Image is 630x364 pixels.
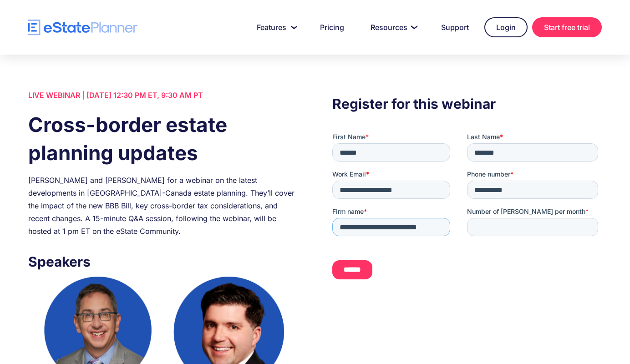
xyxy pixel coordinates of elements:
h3: Speakers [28,251,298,272]
a: Resources [360,18,426,36]
div: [PERSON_NAME] and [PERSON_NAME] for a webinar on the latest developments in [GEOGRAPHIC_DATA]-Can... [28,174,298,238]
a: Pricing [309,18,355,36]
h3: Register for this webinar [332,93,602,114]
a: Login [484,17,528,37]
div: LIVE WEBINAR | [DATE] 12:30 PM ET, 9:30 AM PT [28,89,298,101]
h1: Cross-border estate planning updates [28,111,298,167]
a: Features [246,18,305,36]
a: Start free trial [532,17,602,37]
a: Support [430,18,480,36]
a: home [28,20,137,35]
iframe: Form 0 [332,132,602,287]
